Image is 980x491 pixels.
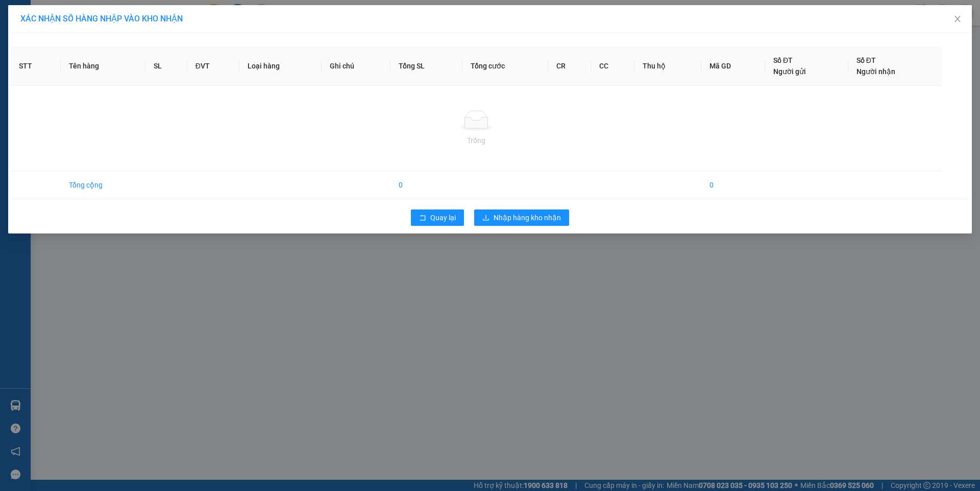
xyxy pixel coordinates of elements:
span: Số ĐT [773,56,793,64]
span: close [953,15,962,23]
span: XÁC NHẬN SỐ HÀNG NHẬP VÀO KHO NHẬN [20,14,183,24]
th: ĐVT [187,46,239,86]
button: Close [943,5,972,34]
th: Mã GD [701,46,765,86]
button: downloadNhập hàng kho nhận [474,209,569,226]
th: Tổng cước [462,46,548,86]
th: CC [591,46,634,86]
span: Người nhận [856,67,895,76]
button: rollbackQuay lại [411,209,464,226]
th: Thu hộ [634,46,701,86]
span: Nhập hàng kho nhận [494,212,561,223]
th: SL [145,46,187,86]
th: CR [548,46,592,86]
span: Quay lại [430,212,456,223]
td: 0 [390,171,462,199]
span: rollback [419,214,426,222]
th: Tên hàng [61,46,145,86]
td: Tổng cộng [61,171,145,199]
th: STT [11,46,61,86]
td: 0 [701,171,765,199]
div: Trống [19,135,934,146]
th: Ghi chú [322,46,391,86]
span: Người gửi [773,67,806,76]
span: download [482,214,489,222]
th: Loại hàng [239,46,322,86]
span: Số ĐT [856,56,876,64]
th: Tổng SL [390,46,462,86]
